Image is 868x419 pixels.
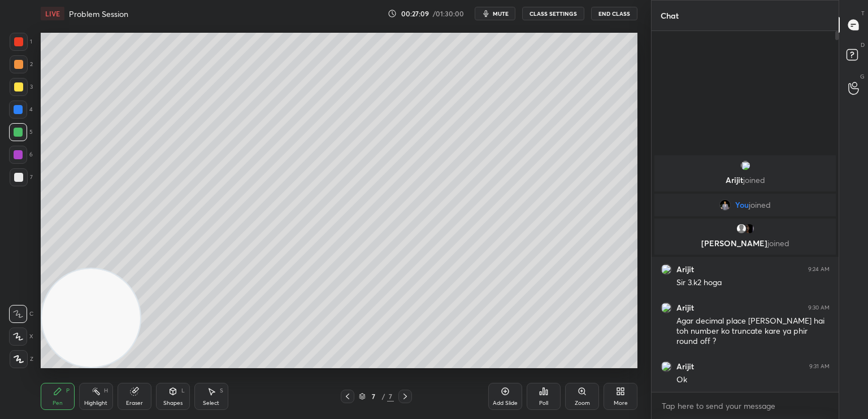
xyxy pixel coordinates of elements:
p: D [861,41,865,49]
span: joined [767,238,789,248]
img: 3 [661,264,672,275]
div: 9:31 AM [809,363,830,370]
p: Chat [652,1,688,30]
div: Select [203,400,219,406]
div: More [614,400,628,406]
img: 7192b37b2d0b4119b573145f89f8449a.jpg [744,223,755,234]
h6: Arijit [676,303,694,313]
div: Highlight [84,400,107,406]
div: Ok [676,374,830,386]
span: You [735,200,749,209]
img: default.png [736,223,747,234]
div: 6 [9,146,33,164]
div: LIVE [41,7,64,20]
div: Eraser [126,400,143,406]
span: joined [743,174,765,185]
div: 5 [9,123,33,141]
div: Z [10,350,33,368]
div: 1 [10,33,32,51]
div: X [9,328,33,346]
div: 7 [387,391,394,401]
div: grid [652,153,839,392]
div: 7 [368,393,379,400]
p: G [860,72,865,81]
div: 3 [10,78,33,96]
div: Poll [539,400,548,406]
div: Pen [53,400,63,406]
p: T [861,9,865,18]
div: L [181,388,185,394]
h6: Arijit [676,264,694,274]
button: mute [475,7,515,20]
div: Shapes [163,400,183,406]
div: S [220,388,223,394]
div: Sir 3.k2 hoga [676,277,830,289]
span: mute [493,10,509,18]
div: C [9,305,33,323]
p: Arijit [661,176,829,185]
h6: Arijit [676,361,694,372]
p: [PERSON_NAME] [661,239,829,248]
div: H [104,388,108,394]
img: 3 [661,361,672,372]
div: 4 [9,101,33,119]
div: Agar decimal place [PERSON_NAME] hai toh number ko truncate kare ya phir round off ? [676,316,830,347]
img: 3 [661,302,672,313]
div: 9:30 AM [808,304,830,311]
span: joined [749,200,771,209]
div: 9:24 AM [808,266,830,273]
h4: Problem Session [69,8,128,19]
button: CLASS SETTINGS [522,7,584,20]
div: / [381,393,385,400]
div: P [66,388,70,394]
img: 3 [740,160,751,171]
div: 2 [10,55,33,73]
img: 9689d3ed888646769c7969bc1f381e91.jpg [719,199,731,211]
div: 7 [10,168,33,186]
button: End Class [591,7,637,20]
div: Add Slide [493,400,518,406]
div: Zoom [575,400,590,406]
